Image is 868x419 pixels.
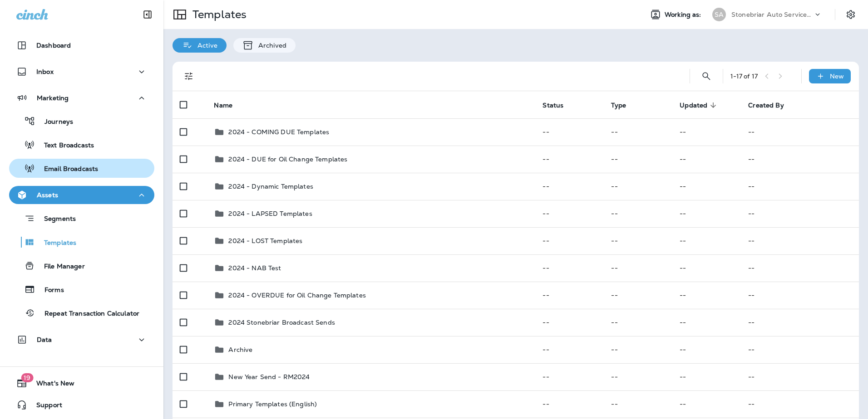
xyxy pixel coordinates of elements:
td: -- [672,363,741,390]
td: -- [604,200,672,227]
td: -- [741,282,859,309]
span: Status [542,102,563,109]
td: -- [535,282,604,309]
button: 19What's New [9,374,154,392]
p: Primary Templates (English) [228,400,317,408]
td: -- [604,173,672,200]
span: Created By [748,102,784,109]
span: What's New [27,380,74,390]
td: -- [672,118,741,146]
p: New Year Send - RM2024 [228,373,310,380]
td: -- [741,146,859,173]
button: Text Broadcasts [9,135,154,154]
td: -- [535,254,604,282]
p: Templates [189,8,247,21]
button: Marketing [9,89,154,107]
td: -- [672,390,741,418]
p: File Manager [35,263,85,271]
p: Data [37,336,52,343]
td: -- [604,363,672,390]
p: Archived [254,42,286,49]
td: -- [672,309,741,336]
td: -- [535,146,604,173]
td: -- [535,200,604,227]
td: -- [604,227,672,254]
td: -- [741,309,859,336]
button: Search Templates [697,67,715,85]
p: 2024 - COMING DUE Templates [228,128,329,136]
td: -- [604,118,672,146]
span: Type [611,101,638,109]
span: Status [542,101,575,109]
p: Templates [35,239,76,248]
td: -- [535,309,604,336]
span: Created By [748,101,795,109]
button: Support [9,396,154,414]
p: Email Broadcasts [35,165,98,174]
td: -- [604,336,672,363]
p: Inbox [36,68,54,75]
p: Active [193,42,217,49]
p: Forms [35,286,64,295]
td: -- [604,282,672,309]
button: Email Broadcasts [9,159,154,178]
p: 2024 - LOST Templates [228,237,302,244]
p: Assets [37,191,58,199]
td: -- [741,363,859,390]
p: New [830,73,844,80]
button: Assets [9,186,154,204]
td: -- [672,173,741,200]
td: -- [535,390,604,418]
button: Collapse Sidebar [135,5,160,24]
div: 1 - 17 of 17 [730,73,758,80]
p: Marketing [37,94,69,102]
p: Text Broadcasts [35,141,94,150]
p: 2024 - Dynamic Templates [228,183,313,190]
button: Inbox [9,63,154,81]
span: Updated [680,102,707,109]
td: -- [672,146,741,173]
span: Updated [680,101,719,109]
td: -- [741,118,859,146]
button: Data [9,331,154,349]
td: -- [604,146,672,173]
span: Name [214,101,244,109]
td: -- [604,309,672,336]
td: -- [741,200,859,227]
td: -- [672,336,741,363]
p: Stonebriar Auto Services Group [731,11,813,18]
td: -- [741,390,859,418]
td: -- [604,390,672,418]
td: -- [741,173,859,200]
td: -- [535,173,604,200]
button: Filters [180,67,198,85]
td: -- [535,227,604,254]
button: Dashboard [9,36,154,54]
td: -- [535,363,604,390]
button: Segments [9,209,154,228]
button: Repeat Transaction Calculator [9,303,154,322]
p: Segments [35,215,76,224]
button: File Manager [9,256,154,275]
p: Journeys [35,118,73,127]
button: Forms [9,280,154,299]
td: -- [741,254,859,282]
td: -- [741,336,859,363]
button: Journeys [9,112,154,131]
p: Repeat Transaction Calculator [35,310,139,318]
div: SA [712,8,726,21]
p: 2024 - LAPSED Templates [228,210,312,217]
span: Working as: [665,11,703,19]
p: 2024 Stonebriar Broadcast Sends [228,319,335,326]
button: Settings [843,6,859,23]
td: -- [672,282,741,309]
button: Templates [9,233,154,252]
td: -- [604,254,672,282]
p: 2024 - NAB Test [228,264,281,272]
p: 2024 - DUE for Oil Change Templates [228,156,347,163]
span: 19 [21,373,33,382]
span: Support [27,401,62,412]
td: -- [672,254,741,282]
span: Type [611,102,626,109]
span: Name [214,102,232,109]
